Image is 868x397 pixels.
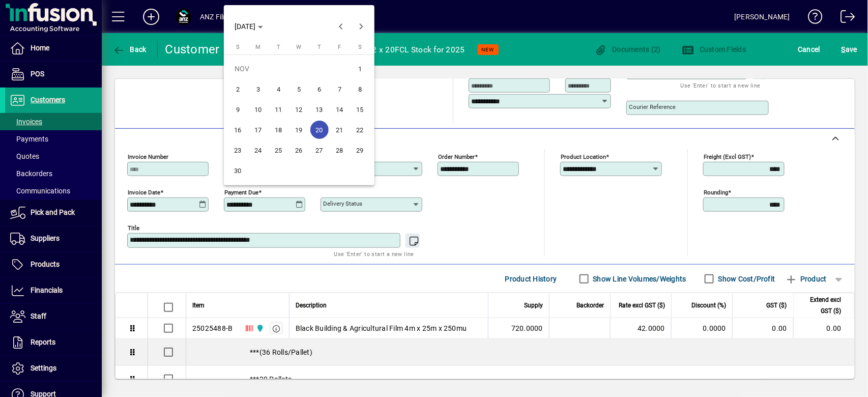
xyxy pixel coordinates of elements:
[228,140,248,160] button: Sun Nov 23 2025
[249,100,268,119] span: 10
[249,80,268,98] span: 3
[290,100,308,119] span: 12
[310,80,329,98] span: 6
[350,140,370,160] button: Sat Nov 29 2025
[229,141,247,159] span: 23
[309,140,330,160] button: Thu Nov 27 2025
[230,17,267,36] button: Choose month and year
[309,99,330,120] button: Thu Nov 13 2025
[249,121,268,139] span: 17
[351,121,369,139] span: 22
[310,121,329,139] span: 20
[331,141,349,159] span: 28
[235,22,255,31] span: [DATE]
[289,79,309,99] button: Wed Nov 05 2025
[248,79,269,99] button: Mon Nov 03 2025
[228,79,248,99] button: Sun Nov 02 2025
[229,121,247,139] span: 16
[331,121,349,139] span: 21
[228,120,248,140] button: Sun Nov 16 2025
[331,100,349,119] span: 14
[331,80,349,98] span: 7
[289,140,309,160] button: Wed Nov 26 2025
[269,79,289,99] button: Tue Nov 04 2025
[270,121,288,139] span: 18
[297,44,302,50] span: W
[330,120,350,140] button: Fri Nov 21 2025
[317,44,321,50] span: T
[310,141,329,159] span: 27
[249,141,268,159] span: 24
[309,79,330,99] button: Thu Nov 06 2025
[229,100,247,119] span: 9
[310,100,329,119] span: 13
[350,120,370,140] button: Sat Nov 22 2025
[351,60,369,78] span: 1
[330,140,350,160] button: Fri Nov 28 2025
[236,44,240,50] span: S
[269,99,289,120] button: Tue Nov 11 2025
[269,120,289,140] button: Tue Nov 18 2025
[309,120,330,140] button: Thu Nov 20 2025
[228,59,350,79] td: NOV
[270,80,288,98] span: 4
[330,99,350,120] button: Fri Nov 14 2025
[338,44,341,50] span: F
[350,59,370,79] button: Sat Nov 01 2025
[277,44,280,50] span: T
[351,80,369,98] span: 8
[229,161,247,180] span: 30
[290,80,308,98] span: 5
[289,99,309,120] button: Wed Nov 12 2025
[229,80,247,98] span: 2
[331,16,351,37] button: Previous month
[351,141,369,159] span: 29
[330,79,350,99] button: Fri Nov 07 2025
[228,99,248,120] button: Sun Nov 09 2025
[256,44,261,50] span: M
[290,141,308,159] span: 26
[270,141,288,159] span: 25
[270,100,288,119] span: 11
[248,99,269,120] button: Mon Nov 10 2025
[350,79,370,99] button: Sat Nov 08 2025
[248,140,269,160] button: Mon Nov 24 2025
[351,16,371,37] button: Next month
[351,100,369,119] span: 15
[350,99,370,120] button: Sat Nov 15 2025
[358,44,362,50] span: S
[269,140,289,160] button: Tue Nov 25 2025
[289,120,309,140] button: Wed Nov 19 2025
[228,160,248,181] button: Sun Nov 30 2025
[290,121,308,139] span: 19
[248,120,269,140] button: Mon Nov 17 2025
